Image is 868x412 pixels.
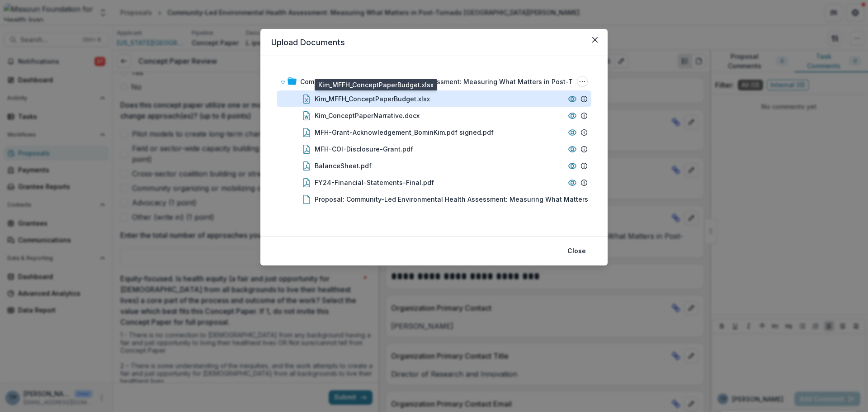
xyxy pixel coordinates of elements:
[277,141,591,157] div: MFH-COI-Disclosure-Grant.pdf
[300,77,599,86] div: Community-Led Environmental Health Assessment: Measuring What Matters in Post-Tornado [GEOGRAPHIC...
[277,107,591,124] div: Kim_ConceptPaperNarrative.docx
[315,161,372,170] div: BalanceSheet.pdf
[315,94,430,104] div: Kim_MFFH_ConceptPaperBudget.xlsx
[315,178,434,187] div: FY24-Financial-Statements-Final.pdf
[277,157,591,174] div: BalanceSheet.pdf
[277,72,591,90] div: Community-Led Environmental Health Assessment: Measuring What Matters in Post-Tornado [GEOGRAPHIC...
[277,90,591,107] div: Kim_MFFH_ConceptPaperBudget.xlsx
[577,76,588,87] button: Community-Led Environmental Health Assessment: Measuring What Matters in Post-Tornado North St. L...
[277,174,591,191] div: FY24-Financial-Statements-Final.pdf
[315,111,420,120] div: Kim_ConceptPaperNarrative.docx
[260,29,608,56] header: Upload Documents
[562,244,591,258] button: Close
[277,124,591,141] div: MFH-Grant-Acknowledgement_BominKim.pdf signed.pdf
[315,144,413,154] div: MFH-COI-Disclosure-Grant.pdf
[315,194,613,204] div: Proposal: Community-Led Environmental Health Assessment: Measuring What Matters in Post-Tornado [...
[588,33,602,47] button: Close
[277,191,591,208] div: Proposal: Community-Led Environmental Health Assessment: Measuring What Matters in Post-Tornado [...
[315,128,494,137] div: MFH-Grant-Acknowledgement_BominKim.pdf signed.pdf
[277,72,591,208] div: Community-Led Environmental Health Assessment: Measuring What Matters in Post-Tornado [GEOGRAPHIC...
